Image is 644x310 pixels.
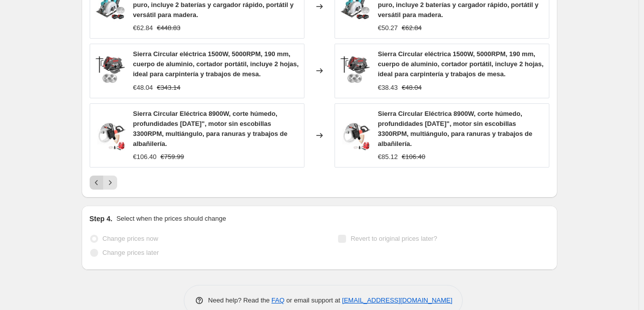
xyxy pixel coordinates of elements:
[378,83,398,93] div: €38.43
[103,249,159,256] span: Change prices later
[378,152,398,162] div: €85.12
[133,83,153,93] div: €48.04
[402,152,425,162] strike: €106.40
[157,23,180,33] strike: €448.83
[402,83,422,93] strike: €48.04
[284,296,342,304] span: or email support at
[378,110,532,147] span: Sierra Circular Eléctrica 8900W, corte húmedo, profundidades [DATE]", motor sin escobillas 3300RP...
[90,176,117,190] nav: Pagination
[208,296,272,304] span: Need help? Read the
[161,152,184,162] strike: €759.99
[133,23,153,33] div: €62.84
[402,23,422,33] strike: €62.84
[342,296,452,304] a: [EMAIL_ADDRESS][DOMAIN_NAME]
[378,23,398,33] div: €50.27
[95,120,125,150] img: 71OhsJR5WBL_80x.jpg
[90,176,104,190] button: Previous
[103,235,158,242] span: Change prices now
[271,296,284,304] a: FAQ
[116,214,226,224] p: Select when the prices should change
[133,50,299,78] span: Sierra Circular eléctrica 1500W, 5000RPM, 190 mm, cuerpo de aluminio, cortador portátil, incluye ...
[95,56,125,86] img: 41V7SC_L3hL_80x.jpg
[133,152,157,162] div: €106.40
[378,50,544,78] span: Sierra Circular eléctrica 1500W, 5000RPM, 190 mm, cuerpo de aluminio, cortador portátil, incluye ...
[340,120,370,150] img: 71OhsJR5WBL_80x.jpg
[90,214,113,224] h2: Step 4.
[133,110,287,147] span: Sierra Circular Eléctrica 8900W, corte húmedo, profundidades [DATE]", motor sin escobillas 3300RP...
[340,56,370,86] img: 41V7SC_L3hL_80x.jpg
[103,176,117,190] button: Next
[351,235,437,242] span: Revert to original prices later?
[157,83,180,93] strike: €343.14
